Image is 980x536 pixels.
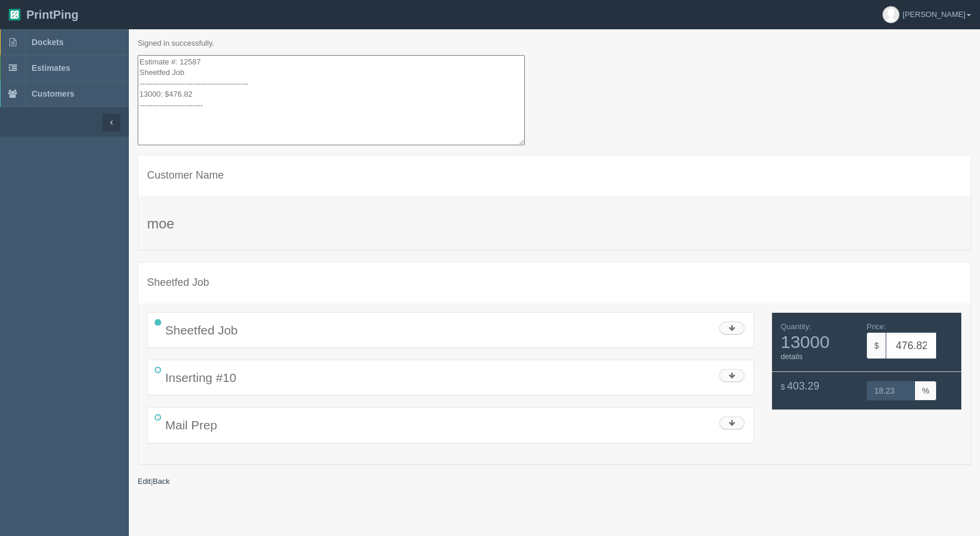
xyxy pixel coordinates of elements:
[165,371,236,384] span: Inserting #10
[153,477,170,486] a: Back
[138,38,971,49] p: Signed in successfully.
[781,352,803,361] a: details
[32,37,63,47] span: Dockets
[866,332,886,359] span: $
[9,9,21,21] img: logo-3e63b451c926e2ac314895c53de4908e5d424f24456219fb08d385ab2e579770.png
[32,89,74,98] span: Customers
[781,322,811,331] span: Quantity:
[787,380,819,392] span: 403.29
[781,383,785,391] span: $
[147,216,962,231] h3: moe
[165,418,217,432] span: Mail Prep
[866,322,886,331] span: Price:
[147,277,962,289] h4: Sheetfed Job
[138,477,151,486] a: Edit
[165,323,238,337] span: Sheetfed Job
[138,55,525,146] textarea: Estimate #: 12587 Sheetfed Job ------------------------------------------- 13000: $476.82 -------...
[883,6,899,23] img: avatar_default-7531ab5dedf162e01f1e0bb0964e6a185e93c5c22dfe317fb01d7f8cd2b1632c.jpg
[915,381,937,401] span: %
[781,332,858,351] span: 13000
[32,63,70,73] span: Estimates
[129,29,980,496] section: |
[147,170,962,182] h4: Customer Name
